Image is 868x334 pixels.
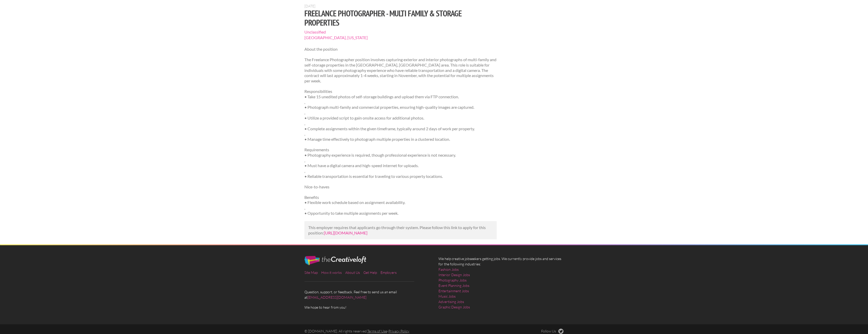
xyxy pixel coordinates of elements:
[304,29,497,35] span: Unclassified
[438,267,459,272] a: Fashion Jobs
[304,256,366,265] img: The Creative Loft
[345,270,360,275] a: About Us
[438,272,470,277] a: Interior Design Jobs
[304,270,318,275] a: Site Map
[324,230,367,235] a: [URL][DOMAIN_NAME]
[304,57,497,84] p: The Freelance Photographer position involves capturing exterior and interior photographs of multi...
[304,195,497,216] p: Benefits • Flexible work schedule based on assignment availability. , • Opportunity to take multi...
[388,329,409,333] a: Privacy Policy
[438,294,456,299] a: Music Jobs
[300,329,501,334] div: © [DOMAIN_NAME]. All rights reserved. -
[321,270,342,275] a: How it works
[304,4,315,8] span: [DATE]
[304,9,497,27] h1: Freelance Photographer - Multi Family & Storage Properties
[304,305,430,310] span: We hope to hear from you!
[300,256,434,310] div: Question, support, or feedback. Feel free to send us an email at
[381,270,397,275] a: Employers
[438,283,469,288] a: Event Planning Jobs
[438,288,469,294] a: Entertainment Jobs
[304,184,497,190] p: Nice-to-haves
[304,47,497,52] p: About the position
[367,329,387,333] a: Terms of Use
[304,89,497,142] p: Responsibilities • Take 15 unedited photos of self-storage buildings and upload them via FTP conn...
[307,295,366,299] a: [EMAIL_ADDRESS][DOMAIN_NAME]
[438,304,470,310] a: Graphic Design Jobs
[304,35,497,40] span: [GEOGRAPHIC_DATA], [US_STATE]
[363,270,377,275] a: Get Help
[308,225,493,236] p: This employer requires that applicants go through their system. Please follow this link to apply ...
[304,147,497,179] p: Requirements • Photography experience is required, though professional experience is not necessar...
[438,277,467,283] a: Photography Jobs
[434,256,568,314] div: We help creative jobseekers getting jobs. We currently provide jobs and services for the followin...
[541,329,564,334] a: Follow Us
[438,299,464,304] a: Advertising Jobs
